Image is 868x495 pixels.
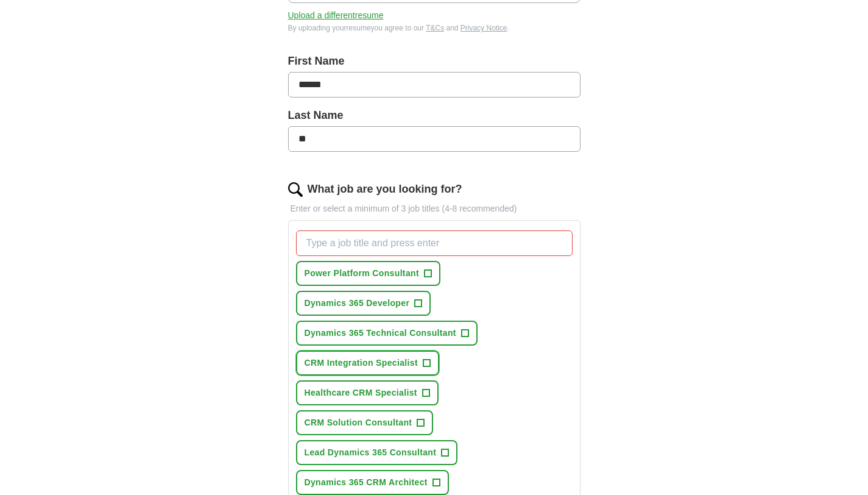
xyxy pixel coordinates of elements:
[296,321,478,346] button: Dynamics 365 Technical Consultant
[296,351,439,376] button: CRM Integration Specialist
[308,181,462,198] label: What job are you looking for?
[288,53,580,69] label: First Name
[296,410,434,435] button: CRM Solution Consultant
[305,357,418,369] span: CRM Integration Specialist
[296,291,431,316] button: Dynamics 365 Developer
[426,24,444,32] a: T&Cs
[296,230,573,256] input: Type a job title and press enter
[288,107,580,124] label: Last Name
[460,24,507,32] a: Privacy Notice
[305,476,428,489] span: Dynamics 365 CRM Architect
[305,446,437,459] span: Lead Dynamics 365 Consultant
[288,23,580,34] div: By uploading your resume you agree to our and .
[296,470,449,495] button: Dynamics 365 CRM Architect
[305,416,412,429] span: CRM Solution Consultant
[296,261,440,286] button: Power Platform Consultant
[296,380,439,405] button: Healthcare CRM Specialist
[296,440,458,465] button: Lead Dynamics 365 Consultant
[288,182,303,197] img: search.png
[305,297,410,310] span: Dynamics 365 Developer
[305,386,417,399] span: Healthcare CRM Specialist
[288,202,580,215] p: Enter or select a minimum of 3 job titles (4-8 recommended)
[305,267,419,280] span: Power Platform Consultant
[288,9,384,22] button: Upload a differentresume
[305,327,456,340] span: Dynamics 365 Technical Consultant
